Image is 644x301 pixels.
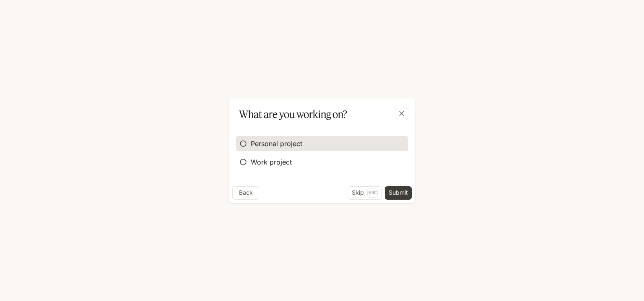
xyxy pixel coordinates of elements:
button: Back [232,186,259,200]
span: Personal project [251,139,302,149]
button: SkipEsc [348,186,382,200]
button: Submit [385,186,412,200]
p: What are you working on? [239,107,347,122]
p: Esc [367,188,378,197]
span: Work project [251,157,292,167]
